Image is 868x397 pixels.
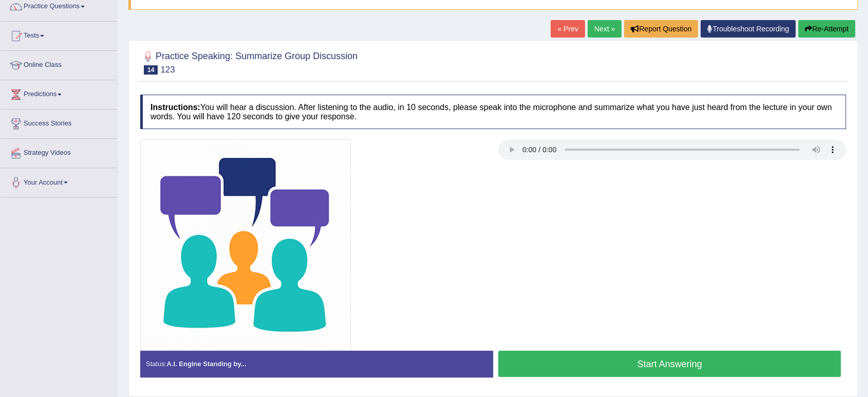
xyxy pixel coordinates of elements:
[798,20,855,38] button: Re-Attempt
[551,20,584,38] a: « Prev
[1,22,118,47] a: Tests
[1,139,118,165] a: Strategy Videos
[1,80,118,106] a: Predictions
[150,103,200,112] b: Instructions:
[166,360,246,368] strong: A.I. Engine Standing by...
[160,65,175,75] small: 123
[1,110,118,135] a: Success Stories
[701,20,796,38] a: Troubleshoot Recording
[498,351,841,377] button: Start Answering
[588,20,621,38] a: Next »
[1,51,118,77] a: Online Class
[144,65,158,75] span: 14
[140,49,357,75] h2: Practice Speaking: Summarize Group Discussion
[1,168,118,194] a: Your Account
[624,20,698,38] button: Report Question
[140,95,846,129] h4: You will hear a discussion. After listening to the audio, in 10 seconds, please speak into the mi...
[140,351,493,377] div: Status:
